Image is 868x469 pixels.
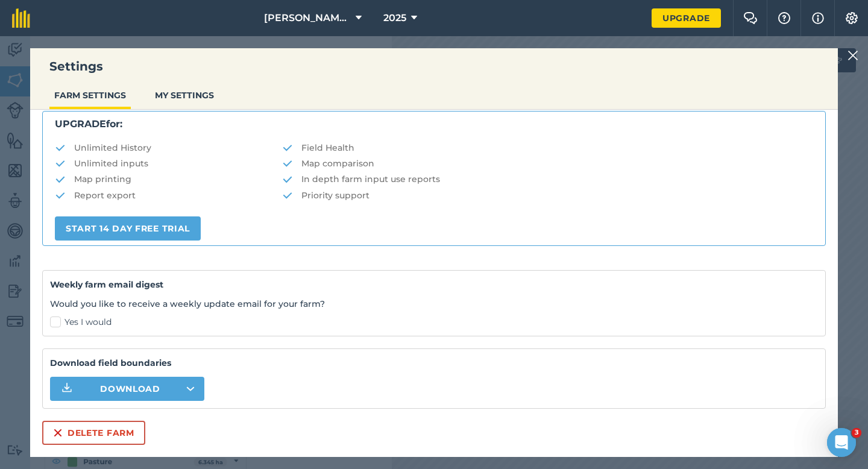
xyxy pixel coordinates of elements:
img: A question mark icon [777,12,791,24]
img: svg+xml;base64,PHN2ZyB4bWxucz0iaHR0cDovL3d3dy53My5vcmcvMjAwMC9zdmciIHdpZHRoPSIxNiIgaGVpZ2h0PSIyNC... [53,426,63,440]
img: svg+xml;base64,PHN2ZyB4bWxucz0iaHR0cDovL3d3dy53My5vcmcvMjAwMC9zdmciIHdpZHRoPSIxNyIgaGVpZ2h0PSIxNy... [812,11,824,25]
li: Unlimited inputs [55,157,282,170]
iframe: Intercom live chat [827,428,856,457]
button: Delete farm [42,421,145,445]
span: [PERSON_NAME] & Sons [264,11,351,25]
img: A cog icon [844,12,859,24]
span: 3 [852,428,861,438]
a: Upgrade [652,8,721,28]
span: 2025 [383,11,406,25]
label: Yes I would [50,316,818,329]
img: Two speech bubbles overlapping with the left bubble in the forefront [743,12,758,24]
a: START 14 DAY FREE TRIAL [55,216,201,241]
li: Unlimited History [55,141,282,154]
button: MY SETTINGS [150,84,219,107]
li: Map comparison [282,157,813,170]
li: Field Health [282,141,813,154]
img: fieldmargin Logo [12,8,30,28]
span: Download [100,383,160,395]
p: for: [55,116,813,132]
strong: UPGRADE [55,118,106,130]
h3: Settings [30,58,838,75]
img: svg+xml;base64,PHN2ZyB4bWxucz0iaHR0cDovL3d3dy53My5vcmcvMjAwMC9zdmciIHdpZHRoPSIyMiIgaGVpZ2h0PSIzMC... [848,48,858,63]
li: Report export [55,189,282,202]
li: Priority support [282,189,813,202]
p: Would you like to receive a weekly update email for your farm? [50,297,818,310]
button: FARM SETTINGS [49,84,131,107]
strong: Download field boundaries [50,356,818,370]
h4: Weekly farm email digest [50,278,818,291]
button: Download [50,377,204,401]
li: Map printing [55,172,282,186]
li: In depth farm input use reports [282,172,813,186]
